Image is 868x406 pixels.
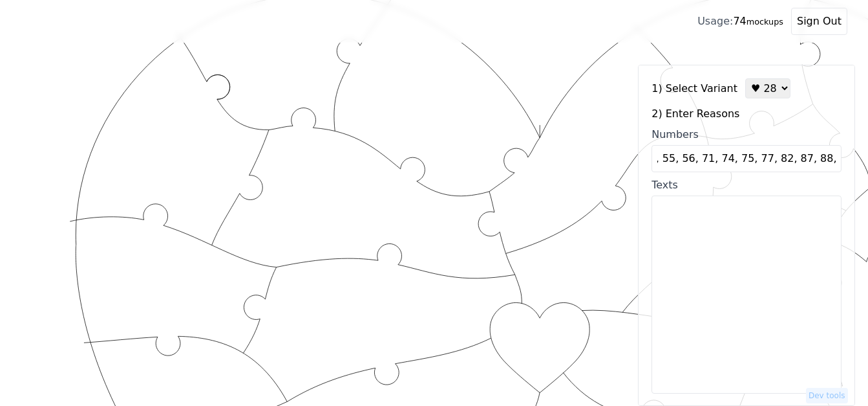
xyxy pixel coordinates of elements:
[806,388,848,403] button: Dev tools
[651,196,842,394] textarea: Texts
[651,106,842,122] label: 2) Enter Reasons
[651,127,842,142] div: Numbers
[697,15,733,27] span: Usage:
[651,145,842,172] input: Numbers
[746,17,783,27] small: mockups
[697,14,783,29] div: 74
[791,8,847,35] button: Sign Out
[651,177,842,193] div: Texts
[651,81,737,96] label: 1) Select Variant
